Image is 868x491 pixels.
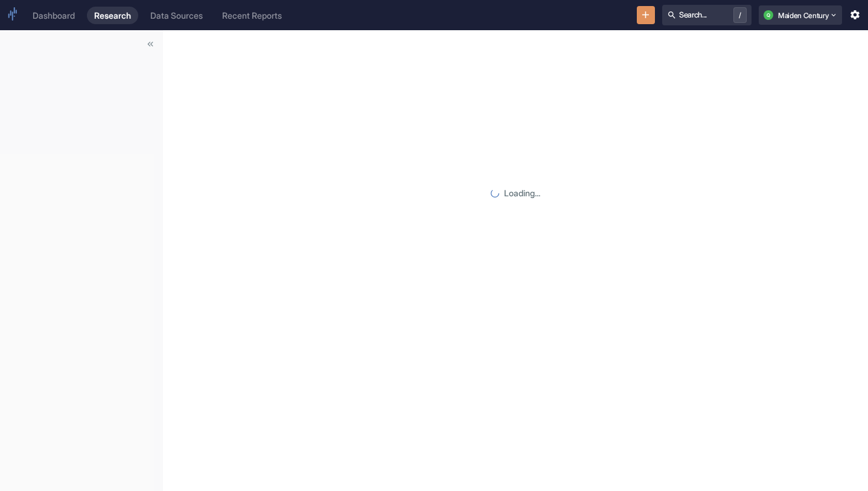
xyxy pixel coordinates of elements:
[637,6,656,25] button: New Resource
[33,10,75,21] div: Dashboard
[662,5,752,25] button: Search.../
[94,10,131,21] div: Research
[222,10,282,21] div: Recent Reports
[150,10,203,21] div: Data Sources
[504,187,540,199] p: Loading...
[142,36,158,52] button: Collapse Sidebar
[764,10,773,20] div: Q
[143,7,210,24] a: Data Sources
[759,5,842,25] button: QMaiden Century
[215,7,289,24] a: Recent Reports
[25,7,82,24] a: Dashboard
[87,7,138,24] a: Research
